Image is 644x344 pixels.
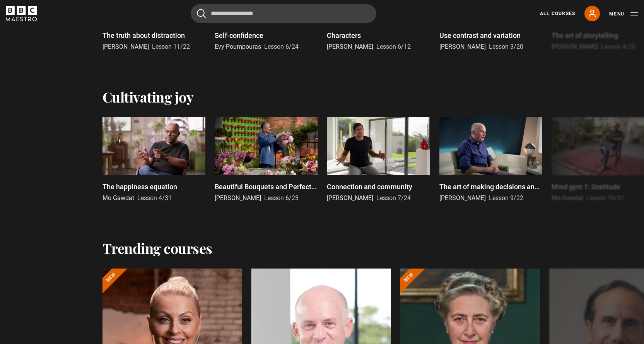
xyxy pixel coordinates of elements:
a: The happiness equation Mo Gawdat Lesson 4/31 [102,117,205,203]
p: The art of making decisions and the joy of missing out [439,181,542,192]
p: Use contrast and variation [439,30,521,41]
span: Lesson 11/22 [152,43,190,50]
button: Toggle navigation [609,10,638,18]
a: Connection and community [PERSON_NAME] Lesson 7/24 [327,117,430,203]
p: The art of storytelling [552,30,618,41]
span: Mo Gawdat [552,194,583,202]
a: The art of making decisions and the joy of missing out [PERSON_NAME] Lesson 9/22 [439,117,542,203]
p: Beautiful Bouquets and Perfect Posies [215,181,318,192]
span: [PERSON_NAME] [327,43,373,50]
span: Evy Poumpouras [215,43,261,50]
span: [PERSON_NAME] [439,194,486,202]
span: Lesson 4/26 [601,43,635,50]
svg: BBC Maestro [6,6,37,21]
span: Lesson 4/31 [137,194,172,202]
input: Search [191,4,376,23]
p: The happiness equation [102,181,177,192]
h2: Trending courses [102,240,212,256]
span: [PERSON_NAME] [327,194,373,202]
span: Lesson 6/24 [264,43,299,50]
span: Lesson 6/12 [376,43,411,50]
span: [PERSON_NAME] [439,43,486,50]
span: Lesson 10/31 [586,194,624,202]
span: [PERSON_NAME] [215,194,261,202]
span: Mo Gawdat [102,194,134,202]
p: Mind gym 1: Gratitude [552,181,620,192]
p: Connection and community [327,181,412,192]
span: [PERSON_NAME] [102,43,149,50]
button: Submit the search query [197,9,206,19]
span: [PERSON_NAME] [552,43,598,50]
a: All Courses [540,10,575,17]
a: Beautiful Bouquets and Perfect Posies [PERSON_NAME] Lesson 6/23 [215,117,318,203]
span: Lesson 6/23 [264,194,299,202]
span: Lesson 3/20 [489,43,523,50]
h2: Cultivating joy [102,89,194,105]
p: Self-confidence [215,30,263,41]
span: Lesson 7/24 [376,194,411,202]
p: Characters [327,30,361,41]
p: The truth about distraction [102,30,185,41]
span: Lesson 9/22 [489,194,523,202]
